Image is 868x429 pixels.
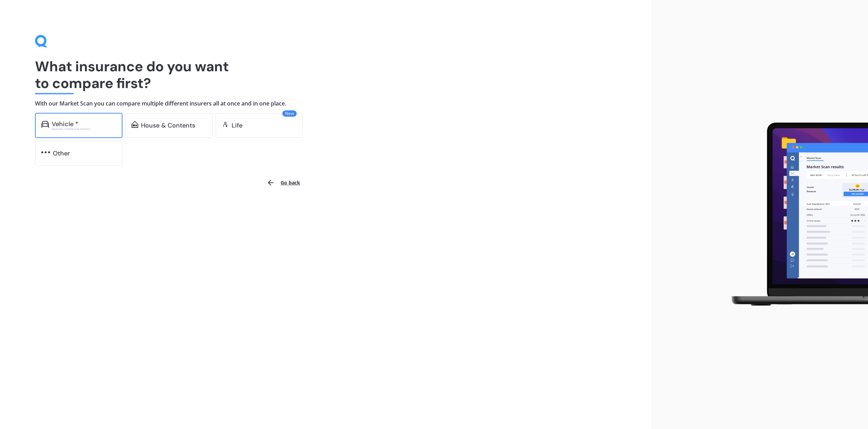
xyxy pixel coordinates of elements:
div: Other [53,150,70,157]
div: Life [232,122,242,129]
img: other.81dba5aafe580aa69f38.svg [41,149,50,156]
div: House & Contents [141,122,195,129]
img: home-and-contents.b802091223b8502ef2dd.svg [132,121,138,128]
div: Excludes commercial vehicles [52,128,116,130]
img: car.f15378c7a67c060ca3f3.svg [41,121,49,128]
span: New [282,110,297,117]
button: Go back [262,174,304,191]
h4: With our Market Scan you can compare multiple different insurers all at once and in one place. [35,100,616,107]
img: laptop.webp [721,118,868,311]
div: Vehicle * [52,121,78,128]
img: life.f720d6a2d7cdcd3ad642.svg [222,121,229,128]
h1: What insurance do you want to compare first? [35,58,616,92]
